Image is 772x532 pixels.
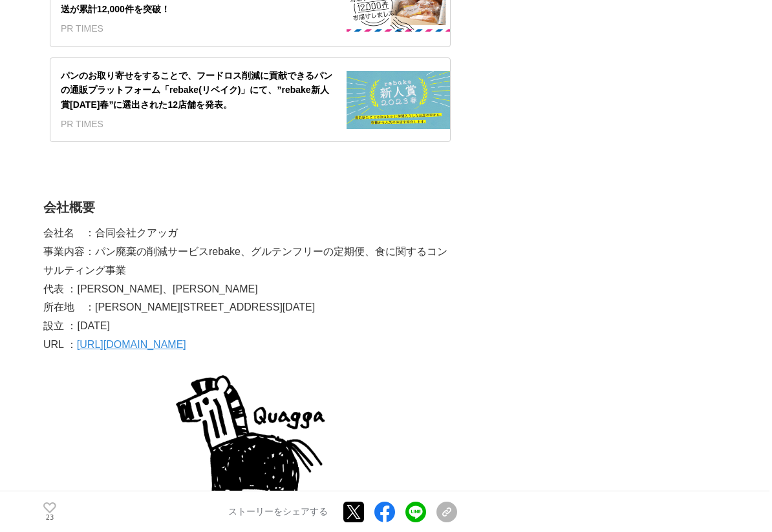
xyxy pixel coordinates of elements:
[43,243,457,280] p: 事業内容：パン廃棄の削減サービスrebake、グルテンフリーの定期便、食に関するコンサルティング事業
[43,200,95,214] strong: 会社概要
[43,336,457,354] p: URL ：
[43,280,457,299] p: 代表 ：[PERSON_NAME]、[PERSON_NAME]
[43,224,457,243] p: 会社名 ：合同会社クアッガ
[43,317,457,336] p: 設立 ：[DATE]
[50,57,451,143] a: パンのお取り寄せをすることで、フードロス削減に貢献できるパンの通販プラットフォーム「rebake(リベイク)」にて、”rebake新人賞[DATE]春”に選出された12店舗を発表。PR TIMES
[61,21,336,36] div: PR TIMES
[43,515,56,521] p: 23
[43,298,457,317] p: 所在地 ：[PERSON_NAME][STREET_ADDRESS][DATE]
[228,506,328,518] p: ストーリーをシェアする
[61,117,336,131] div: PR TIMES
[77,339,186,350] a: [URL][DOMAIN_NAME]
[61,68,336,112] div: パンのお取り寄せをすることで、フードロス削減に貢献できるパンの通販プラットフォーム「rebake(リベイク)」にて、”rebake新人賞[DATE]春”に選出された12店舗を発表。
[175,373,326,523] img: thumbnail_1250a180-8711-11ed-add3-f5d039b111dd.png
